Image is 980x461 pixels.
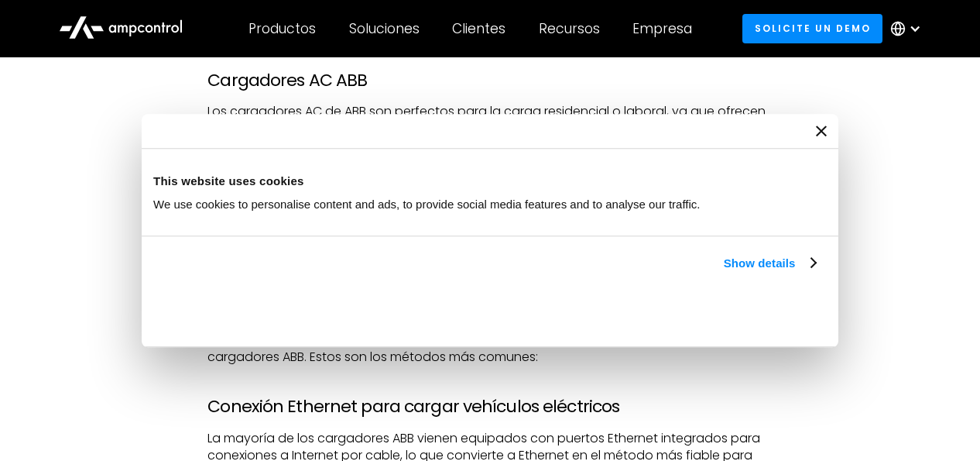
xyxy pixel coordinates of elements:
[452,20,505,37] div: Clientes
[248,20,316,37] div: Productos
[539,20,600,37] div: Recursos
[632,20,692,37] div: Empresa
[153,198,701,211] span: We use cookies to personalise content and ads, to provide social media features and to analyse ou...
[349,20,420,37] div: Soluciones
[724,254,815,273] a: Show details
[153,172,827,191] div: This website uses cookies
[207,332,772,366] p: La conectividad a Internet es un requisito previo para la supervisión remota de los cargadores AB...
[207,103,772,155] p: Los cargadores AC de ABB son perfectos para la carga residencial o laboral, ya que ofrecen nivele...
[742,14,882,43] a: Solicite un demo
[207,397,772,417] h3: Conexión Ethernet para cargar vehículos eléctricos
[598,290,821,335] button: Okay
[816,126,827,136] button: Close banner
[207,71,772,91] h3: Cargadores AC ABB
